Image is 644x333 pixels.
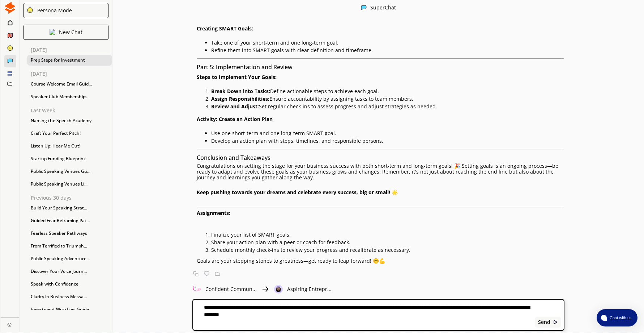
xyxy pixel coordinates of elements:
div: Public Speaking Venues Gu... [27,166,112,177]
div: Craft Your Perfect Pitch! [27,128,112,139]
strong: Keep pushing towards your dreams and celebrate every success, big or small! 🌟 [197,189,398,196]
div: Speak with Confidence [27,279,112,290]
h3: Part 5: Implementation and Review [197,62,564,72]
b: Send [538,319,550,325]
div: Public Speaking Venues Li... [27,179,112,190]
div: Persona Mode [35,8,72,13]
p: Use one short-term and one long-term SMART goal. [211,130,564,136]
p: Goals are your stepping stones to greatness—get ready to leap forward! 😊💪 [197,258,564,264]
strong: Steps to Implement Your Goals: [197,74,277,80]
p: Aspiring Entrepr... [287,286,332,292]
img: Close [261,285,270,294]
div: Speaker Club Memberships [27,91,112,102]
img: Copy [193,271,199,276]
div: Naming the Speech Academy [27,115,112,126]
p: Develop an action plan with steps, timelines, and responsible persons. [211,138,564,144]
img: Favorite [204,271,209,276]
img: Close [27,7,33,13]
p: Refine them into SMART goals with clear definition and timeframe. [211,47,564,53]
div: SuperChat [370,5,396,12]
strong: Break Down into Tasks: [211,88,270,95]
div: Startup Funding Blueprint [27,153,112,164]
p: Define actionable steps to achieve each goal. [211,88,564,94]
button: atlas-launcher [597,309,637,326]
div: Build Your Speaking Strat... [27,203,112,213]
strong: Activity: Create an Action Plan [197,116,273,122]
p: Share your action plan with a peer or coach for feedback. [211,240,564,245]
strong: Assignments: [197,209,230,216]
h3: Conclusion and Takeaways [197,152,564,163]
img: Close [192,285,201,294]
div: Clarity in Business Messa... [27,291,112,302]
div: From Terrified to Triumph... [27,241,112,251]
img: Close [4,2,16,14]
p: [DATE] [31,71,112,77]
span: Chat with us [607,315,633,321]
p: Ensure accountability by assigning tasks to team members. [211,96,564,102]
div: Listen Up: Hear Me Out! [27,141,112,151]
div: Prep Steps for Investment [27,55,112,66]
div: Public Speaking Adventure... [27,253,112,264]
img: Close [7,322,12,327]
img: Close [274,285,283,294]
img: Close [553,320,558,325]
img: Close [50,29,55,35]
div: Investment Workflow Guide [27,304,112,315]
strong: Assign Responsibilities: [211,95,269,102]
img: Close [361,5,367,11]
p: [DATE] [31,47,112,53]
p: Take one of your short-term and one long-term goal. [211,40,564,46]
div: Discover Your Voice Journ... [27,266,112,277]
p: Set regular check-ins to assess progress and adjust strategies as needed. [211,104,564,109]
strong: Review and Adjust: [211,103,259,110]
p: Congratulations on setting the stage for your business success with both short-term and long-term... [197,163,564,180]
p: New Chat [59,29,82,35]
div: Course Welcome Email Guid... [27,79,112,90]
strong: Creating SMART Goals: [197,25,253,32]
div: Fearless Speaker Pathways [27,228,112,239]
p: Last Week [31,108,112,113]
p: Schedule monthly check-ins to review your progress and recalibrate as necessary. [211,247,564,253]
p: Finalize your list of SMART goals. [211,232,564,238]
a: Close [1,317,19,330]
img: Save [215,271,220,276]
div: Guided Fear Reframing Pat... [27,215,112,226]
p: Confident Commun... [205,286,257,292]
p: Previous 30 days [31,195,112,201]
